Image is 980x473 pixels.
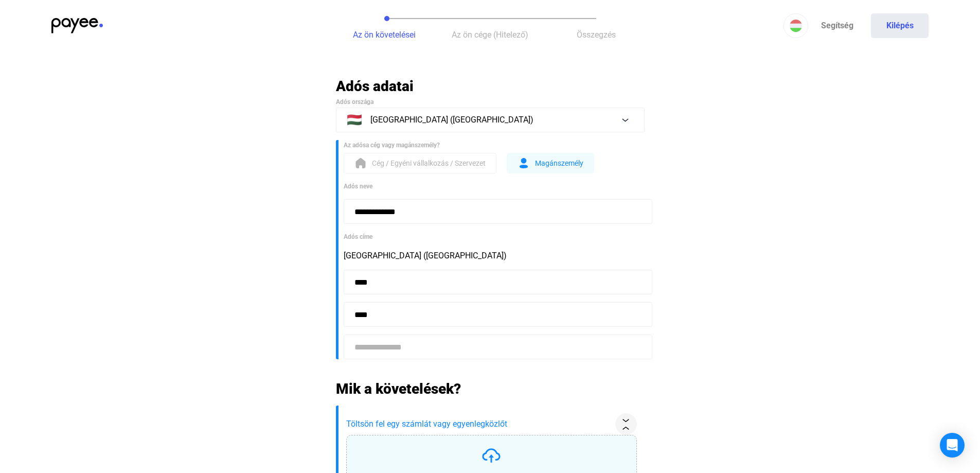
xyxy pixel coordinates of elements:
[344,153,496,173] button: form-orgCég / Egyéni vállalkozás / Szervezet
[518,157,530,169] img: form-ind
[808,13,866,38] a: Segítség
[615,413,637,435] button: collapse
[336,98,373,106] span: Adós országa
[790,20,802,32] img: HU
[51,18,103,33] img: payee-logo
[481,445,502,466] img: upload-cloud
[336,108,645,132] button: 🇭🇺[GEOGRAPHIC_DATA] ([GEOGRAPHIC_DATA])
[940,433,965,458] div: Open Intercom Messenger
[535,157,583,169] span: Magánszemély
[372,157,486,169] span: Cég / Egyéni vállalkozás / Szervezet
[577,30,616,40] span: Összegzés
[871,13,929,38] button: Kilépés
[344,181,645,191] div: Adós neve
[354,157,367,169] img: form-org
[344,140,645,150] div: Az adósa cég vagy magánszemély?
[336,77,645,95] h2: Adós adatai
[353,30,416,40] span: Az ön követelései
[347,114,362,126] span: 🇭🇺
[620,419,631,430] img: collapse
[370,114,533,126] span: [GEOGRAPHIC_DATA] ([GEOGRAPHIC_DATA])
[452,30,528,40] span: Az ön cége (Hitelező)
[344,250,645,262] div: [GEOGRAPHIC_DATA] ([GEOGRAPHIC_DATA])
[344,232,645,242] div: Adós címe
[346,418,611,430] span: Töltsön fel egy számlát vagy egyenlegközlőt
[336,380,645,398] h2: Mik a követelések?
[783,13,808,38] button: HU
[507,153,594,173] button: form-indMagánszemély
